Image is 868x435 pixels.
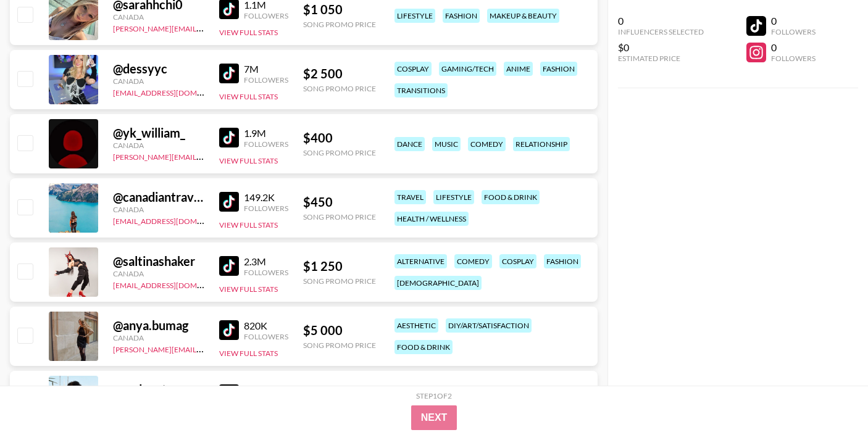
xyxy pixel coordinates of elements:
img: TikTok [219,64,239,83]
div: $ 5 000 [303,323,376,338]
div: food & drink [482,190,540,204]
div: Followers [244,11,288,20]
div: [DEMOGRAPHIC_DATA] [394,276,482,290]
img: TikTok [219,384,239,404]
div: Followers [244,204,288,213]
div: anime [504,62,533,76]
div: fashion [540,62,577,76]
div: Followers [244,268,288,277]
a: [EMAIL_ADDRESS][DOMAIN_NAME] [113,278,237,290]
div: $0 [618,41,704,54]
div: Estimated Price [618,54,704,63]
div: Canada [113,205,204,214]
div: Followers [771,54,816,63]
div: comedy [468,137,506,151]
div: Followers [244,332,288,341]
div: Followers [244,75,288,85]
div: 7M [244,63,288,75]
div: Song Promo Price [303,148,376,157]
div: $ 400 [303,130,376,146]
button: View Full Stats [219,220,278,230]
div: Followers [244,139,288,149]
button: View Full Stats [219,92,278,101]
div: fashion [443,9,480,23]
div: Step 1 of 2 [416,391,452,400]
div: cosplay [499,254,536,268]
button: View Full Stats [219,284,278,294]
button: View Full Stats [219,156,278,165]
a: [EMAIL_ADDRESS][DOMAIN_NAME] [113,86,237,97]
button: Next [411,405,457,430]
a: [PERSON_NAME][EMAIL_ADDRESS][DOMAIN_NAME] [113,22,296,33]
div: food & drink [394,340,453,354]
div: Followers [771,27,816,36]
img: TikTok [219,320,239,340]
div: comedy [454,254,492,268]
div: $ 450 [303,194,376,210]
div: @ anya.bumag [113,318,204,333]
div: travel [394,190,426,204]
div: $ 1 250 [303,259,376,274]
div: @ dessyyc [113,61,204,77]
div: @ yk_william_ [113,125,204,141]
div: gaming/tech [439,62,496,76]
div: Song Promo Price [303,20,376,29]
button: View Full Stats [219,28,278,37]
div: health / wellness [394,212,469,226]
div: diy/art/satisfaction [446,318,532,333]
div: relationship [513,137,570,151]
img: TikTok [219,192,239,212]
div: dance [394,137,425,151]
div: Song Promo Price [303,212,376,222]
div: Song Promo Price [303,84,376,93]
div: 2.3M [244,255,288,268]
div: @ zodexyt [113,382,204,397]
div: Song Promo Price [303,341,376,350]
div: @ saltinashaker [113,254,204,269]
div: Canada [113,141,204,150]
a: [EMAIL_ADDRESS][DOMAIN_NAME] [113,214,237,226]
img: TikTok [219,128,239,147]
a: [PERSON_NAME][EMAIL_ADDRESS][PERSON_NAME][DOMAIN_NAME] [113,150,354,162]
div: 1.9M [244,127,288,139]
img: TikTok [219,256,239,276]
div: lifestyle [433,190,474,204]
div: 0 [618,15,704,27]
button: View Full Stats [219,349,278,358]
div: alternative [394,254,447,268]
div: Canada [113,333,204,342]
div: fashion [544,254,581,268]
div: Song Promo Price [303,276,376,286]
div: Canada [113,12,204,22]
div: 820K [244,320,288,332]
div: Influencers Selected [618,27,704,36]
div: cosplay [394,62,432,76]
div: music [432,137,461,151]
div: 1.3M [244,384,288,396]
div: $ 1 050 [303,2,376,17]
div: aesthetic [394,318,438,333]
div: $ 2 500 [303,66,376,81]
div: 0 [771,15,816,27]
div: transitions [394,83,448,97]
div: makeup & beauty [487,9,559,23]
div: @ canadiantravelgal [113,189,204,205]
div: Canada [113,77,204,86]
a: [PERSON_NAME][EMAIL_ADDRESS][DOMAIN_NAME] [113,342,296,354]
div: 149.2K [244,191,288,204]
iframe: Drift Widget Chat Controller [806,373,853,420]
div: 0 [771,41,816,54]
div: Canada [113,269,204,278]
div: lifestyle [394,9,435,23]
